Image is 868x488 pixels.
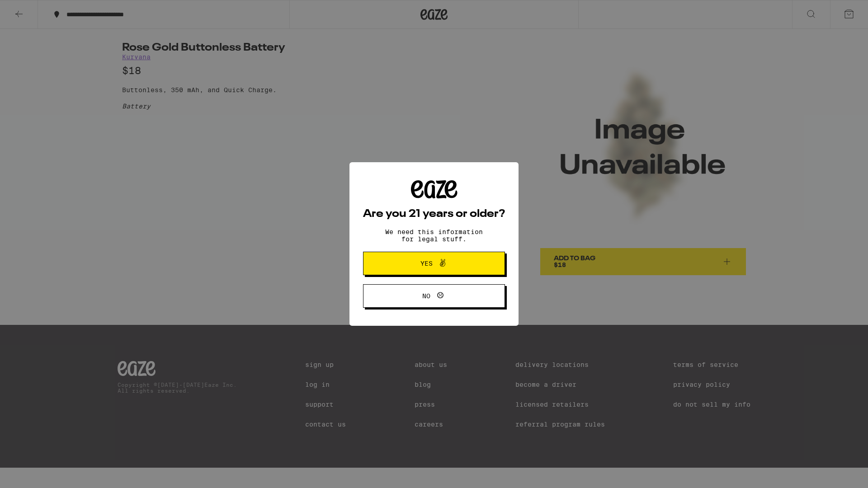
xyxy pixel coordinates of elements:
span: Yes [420,260,433,267]
p: We need this information for legal stuff. [377,228,491,243]
button: Yes [363,252,505,275]
h2: Are you 21 years or older? [363,209,505,220]
span: No [422,293,430,299]
button: No [363,284,505,308]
